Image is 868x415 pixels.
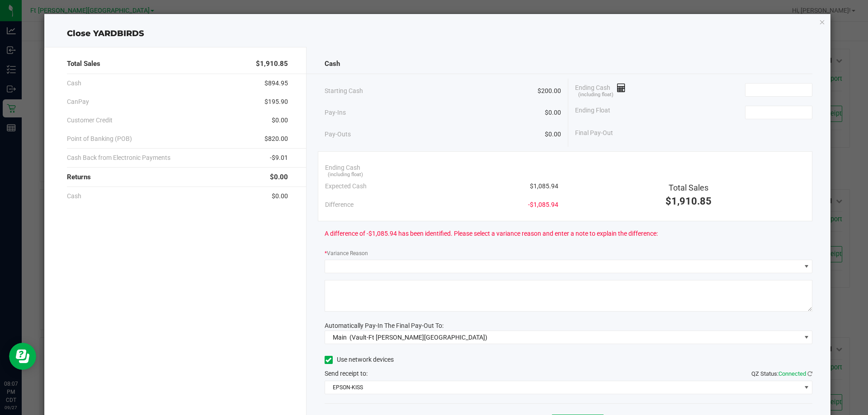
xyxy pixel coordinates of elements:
span: $0.00 [270,172,288,182]
span: Ending Cash [325,163,360,173]
span: $0.00 [272,191,288,201]
label: Use network devices [325,355,394,364]
span: EPSON-KISS [325,381,801,394]
span: Send receipt to: [325,370,368,377]
span: Point of Banking (POB) [67,134,132,144]
span: Difference [325,200,354,210]
div: Returns [67,168,288,187]
span: Total Sales [67,59,100,69]
span: (including float) [578,91,613,99]
span: Cash [67,79,81,88]
span: Cash [67,191,81,201]
span: Automatically Pay-In The Final Pay-Out To: [325,322,443,329]
span: Customer Credit [67,116,113,125]
span: $1,910.85 [665,196,712,207]
span: Connected [778,370,806,377]
span: CanPay [67,97,89,107]
span: $0.00 [545,130,561,139]
span: $820.00 [264,134,288,144]
span: Total Sales [669,183,708,192]
span: $1,085.94 [530,182,558,191]
span: $894.95 [264,79,288,88]
span: Pay-Ins [325,108,346,117]
span: $0.00 [545,108,561,117]
span: A difference of -$1,085.94 has been identified. Please select a variance reason and enter a note ... [325,229,658,238]
span: Cash [325,59,340,69]
iframe: Resource center [9,343,36,370]
div: Close YARDBIRDS [44,28,831,40]
label: Variance Reason [325,249,368,257]
span: Pay-Outs [325,130,351,139]
span: Ending Float [575,106,610,119]
span: -$9.01 [270,153,288,163]
span: $1,910.85 [256,59,288,69]
span: $200.00 [538,86,561,96]
span: Final Pay-Out [575,128,613,138]
span: $195.90 [264,97,288,107]
span: -$1,085.94 [528,200,558,210]
span: Cash Back from Electronic Payments [67,153,170,163]
span: Expected Cash [325,182,367,191]
span: Main [333,334,347,341]
span: (including float) [328,171,363,179]
span: QZ Status: [751,370,812,377]
span: Ending Cash [575,83,626,97]
span: Starting Cash [325,86,363,96]
span: $0.00 [272,116,288,125]
span: (Vault-Ft [PERSON_NAME][GEOGRAPHIC_DATA]) [349,334,487,341]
